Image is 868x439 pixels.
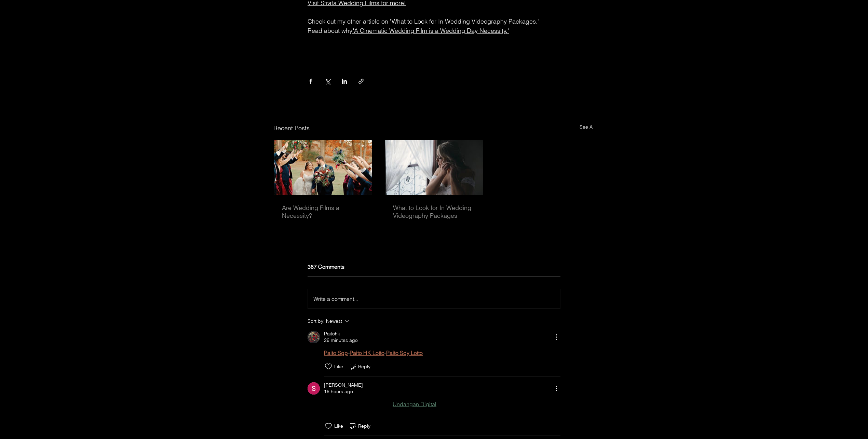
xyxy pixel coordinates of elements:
[273,123,310,133] h2: Recent Posts
[333,363,343,370] span: Like
[324,382,363,388] span: [PERSON_NAME]
[324,362,333,371] button: Likes icon unchecked
[274,140,372,195] img: Are Wedding Films a Necessity?
[352,27,509,35] a: "A Cinematic Wedding Film is a Wedding Day Necessity."
[552,333,560,341] button: More Actions
[274,140,372,195] a: Are Wedding Films a Necessity?
[324,401,393,408] span: Excellent article. The writing
[333,422,343,430] span: Like
[358,78,364,84] button: Share via link
[349,362,370,371] button: Reply
[357,363,370,370] span: Reply
[357,423,370,429] span: Reply
[308,17,388,25] span: Check out my other article on
[313,295,358,302] span: Write a comment...
[341,78,348,84] button: Share via LinkedIn
[308,27,352,35] span: Read about why
[324,388,353,395] span: 16 hours ago
[349,422,370,430] button: Reply
[308,331,320,343] img: Paitohk
[390,17,539,25] a: "What to Look for In Wedding Videography Packages."
[393,204,475,219] a: What to Look for In Wedding Videography Packages
[384,349,386,356] span: -
[324,422,333,430] button: Likes icon unchecked
[326,317,342,325] div: Newest
[308,78,314,84] button: Share via Facebook
[324,78,331,84] button: Share via X (Twitter)
[324,337,358,344] span: 26 minutes ago
[350,349,384,356] a: Paito HK Lotto
[552,384,560,393] button: More Actions
[324,349,348,356] a: Paito Sgp
[385,140,484,195] a: What to Look for In Wedding Videography Packages
[324,331,340,337] span: Paitohk
[386,349,423,356] a: Paito Sdy Lotto
[282,204,364,219] a: Are Wedding Films a Necessity?
[308,289,560,308] button: Write a comment...
[348,349,350,356] span: -
[580,123,595,133] a: See All
[308,317,326,325] span: Sort by:
[393,401,436,408] a: Undangan Digital
[385,140,483,195] img: What to Look for In Wedding Videography Packages
[308,382,320,395] img: Sandi Azawa
[308,317,403,325] button: Sort by:Newest
[324,401,552,416] span: style which you have used in this article is very good and it made the article of better quality....
[308,264,560,269] h2: 367 Comments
